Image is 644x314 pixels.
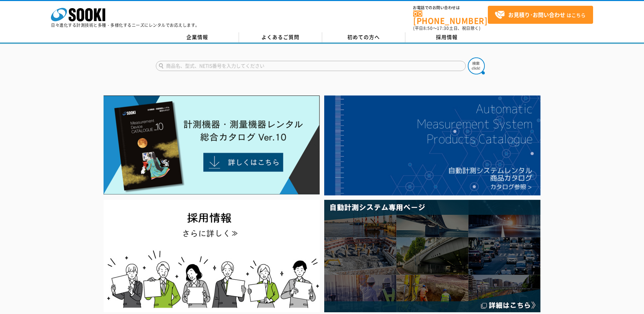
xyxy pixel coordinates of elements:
[495,10,586,20] span: はこちら
[51,23,200,27] p: 日々進化する計測技術と多種・多様化するニーズにレンタルでお応えします。
[413,25,480,31] span: (平日 ～ 土日、祝日除く)
[104,95,320,195] img: Catalog Ver10
[104,200,320,312] img: SOOKI recruit
[347,33,380,41] span: 初めての方へ
[239,32,322,42] a: よくあるご質問
[508,11,565,19] strong: お見積り･お問い合わせ
[423,25,433,31] span: 8:50
[156,32,239,42] a: 企業情報
[405,32,489,42] a: 採用情報
[488,6,593,24] a: お見積り･お問い合わせはこちら
[413,11,488,24] a: [PHONE_NUMBER]
[324,95,540,195] img: 自動計測システムカタログ
[468,57,485,74] img: btn_search.png
[413,6,488,10] span: お電話でのお問い合わせは
[322,32,405,42] a: 初めての方へ
[324,200,540,312] img: 自動計測システム専用ページ
[437,25,449,31] span: 17:30
[156,61,466,71] input: 商品名、型式、NETIS番号を入力してください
